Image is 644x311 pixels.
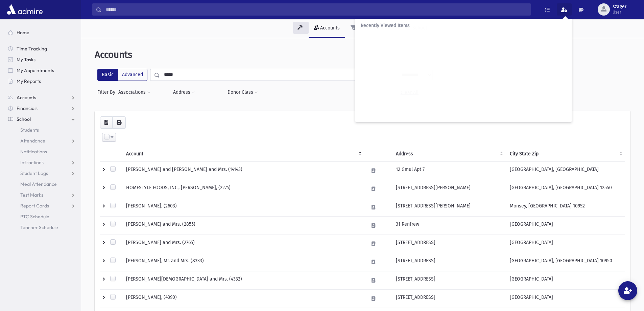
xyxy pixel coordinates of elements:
td: 31 Renfrew [392,217,506,235]
a: My Reports [3,76,81,87]
td: [GEOGRAPHIC_DATA], [GEOGRAPHIC_DATA] 10950 [506,253,625,271]
span: Notifications [20,149,47,155]
td: [PERSON_NAME][DEMOGRAPHIC_DATA] and Mrs. (4332) [122,271,364,290]
div: FilterModes [97,69,147,81]
a: Financials [3,103,81,114]
td: [STREET_ADDRESS] [392,235,506,253]
a: Teacher Schedule [3,222,81,233]
a: Accounts [3,92,81,103]
button: Donor Class [227,86,258,98]
td: HOMESTYLE FOODS, INC., [PERSON_NAME], (2274) [122,180,364,198]
span: Recently Viewed Items [361,23,410,29]
td: [GEOGRAPHIC_DATA] [506,217,625,235]
span: Teacher Schedule [20,224,58,230]
label: Basic [97,69,118,81]
span: My Appointments [17,67,54,73]
input: Search [102,3,531,16]
span: My Tasks [17,57,35,63]
td: [GEOGRAPHIC_DATA], [GEOGRAPHIC_DATA] [506,162,625,180]
a: Attendance [3,135,81,146]
button: Associations [118,86,151,98]
td: [PERSON_NAME] and Mrs. (2765) [122,235,364,253]
td: [PERSON_NAME] and [PERSON_NAME] and Mrs. (14143) [122,162,364,180]
a: PTC Schedule [3,211,81,222]
td: [GEOGRAPHIC_DATA] [506,235,625,253]
span: Filter By [97,89,118,96]
th: City State Zip : activate to sort column ascending [506,146,625,162]
span: Infractions [20,159,44,165]
td: 12 Gmul Apt 7 [392,162,506,180]
button: Print [112,116,126,129]
span: Test Marks [20,192,43,198]
td: Monsey, [GEOGRAPHIC_DATA] 10952 [506,198,625,217]
span: Meal Attendance [20,181,57,187]
a: Students [3,125,81,135]
a: Test Marks [3,190,81,200]
img: AdmirePro [5,3,44,16]
span: School [17,116,31,122]
span: Accounts [95,49,132,60]
a: Tuition Collection [345,19,401,38]
th: Account: activate to sort column descending [122,146,364,162]
td: [STREET_ADDRESS][PERSON_NAME] [392,198,506,217]
a: My Tasks [3,54,81,65]
td: [STREET_ADDRESS] [392,271,506,290]
a: Time Tracking [3,43,81,54]
a: Infractions [3,157,81,168]
a: Home [3,27,81,38]
td: [PERSON_NAME] and Mrs. (2855) [122,217,364,235]
td: [STREET_ADDRESS] [392,253,506,271]
div: Accounts [319,25,340,31]
td: [GEOGRAPHIC_DATA] [506,290,625,308]
a: Student Logs [3,168,81,179]
span: Students [20,127,39,133]
a: Accounts [309,19,345,38]
span: Financials [17,105,38,111]
span: My Reports [17,78,41,84]
span: szager [613,4,626,9]
span: PTC Schedule [20,214,49,220]
span: Time Tracking [17,46,47,52]
th: Address : activate to sort column ascending [392,146,506,162]
td: [GEOGRAPHIC_DATA], [GEOGRAPHIC_DATA] 12550 [506,180,625,198]
td: [PERSON_NAME], Mr. and Mrs. (8333) [122,253,364,271]
td: [STREET_ADDRESS][PERSON_NAME] [392,180,506,198]
span: Home [17,29,29,36]
a: Meal Attendance [3,179,81,190]
td: [GEOGRAPHIC_DATA] [506,271,625,290]
a: School [3,114,81,125]
button: CSV [100,116,113,129]
span: Student Logs [20,170,48,176]
button: Address [173,86,195,98]
td: [STREET_ADDRESS] [392,290,506,308]
span: Accounts [17,94,36,101]
td: [PERSON_NAME], (2603) [122,198,364,217]
a: Report Cards [3,200,81,211]
span: User [613,9,626,15]
td: [PERSON_NAME], (4390) [122,290,364,308]
span: Attendance [20,138,45,144]
label: Advanced [118,69,147,81]
a: Notifications [3,146,81,157]
span: Report Cards [20,203,49,209]
a: My Appointments [3,65,81,76]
